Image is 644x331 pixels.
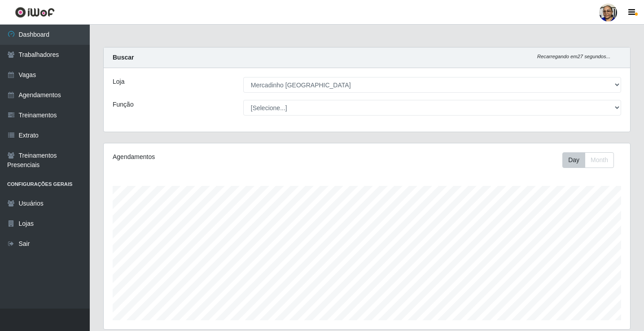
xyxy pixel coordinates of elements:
div: Toolbar with button groups [562,152,621,168]
label: Função [113,100,134,109]
button: Month [585,152,614,168]
img: CoreUI Logo [15,7,55,18]
i: Recarregando em 27 segundos... [537,54,610,59]
button: Day [562,152,585,168]
div: First group [562,152,614,168]
div: Agendamentos [113,152,317,162]
label: Loja [113,77,124,86]
strong: Buscar [113,54,134,61]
